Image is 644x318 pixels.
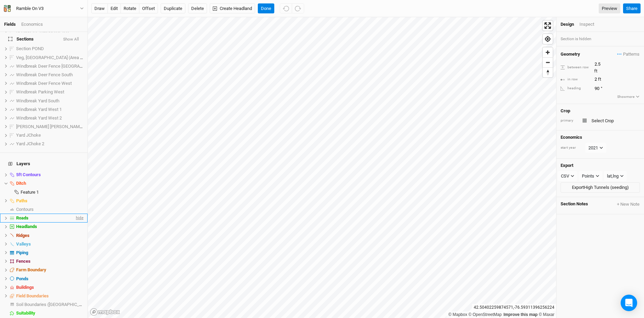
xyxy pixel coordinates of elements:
[16,72,73,77] span: Windbreak Deer Fence South
[280,3,292,14] button: Undo (^z)
[448,312,467,317] a: Mapbox
[579,171,602,181] button: Points
[16,302,92,307] span: Soil Boundaries ([GEOGRAPHIC_DATA])
[543,34,553,44] button: Find my location
[16,285,34,290] span: Buildings
[561,108,570,114] h4: Crop
[579,21,604,27] div: Inspect
[16,172,41,177] span: 5ft Contours
[161,3,185,14] button: Duplicate
[16,310,83,316] div: Suitability
[16,55,83,60] div: Veg, Kourtney (Area 1)
[16,259,31,264] span: Fences
[88,17,556,318] canvas: Map
[21,190,83,195] div: Feature 1
[16,55,84,60] span: Veg, [GEOGRAPHIC_DATA] (Area 1)
[16,198,83,204] div: Paths
[16,89,83,95] div: Windbreak Parking West
[16,172,83,178] div: 5ft Contours
[21,21,43,27] div: Economics
[543,47,553,57] button: Zoom in
[16,5,44,12] div: Ramble On V3
[16,250,83,255] div: Piping
[16,207,83,212] div: Contours
[561,52,580,57] h4: Geometry
[561,21,574,27] div: Design
[504,312,538,317] a: Improve this map
[589,116,640,125] input: Select Crop
[3,5,84,12] button: Ramble On V3
[558,171,577,181] button: CSV
[16,64,103,69] span: Windbreak Deer Fence [GEOGRAPHIC_DATA]
[16,224,83,229] div: Headlands
[16,285,83,290] div: Buildings
[561,65,591,70] div: between row
[16,241,31,247] span: Valleys
[561,163,640,168] h4: Export
[561,135,640,140] h4: Economics
[16,310,35,316] span: Suitability
[585,143,606,153] button: 2021
[16,72,83,78] div: Windbreak Deer Fence South
[16,107,83,112] div: Windbreak Yard West 1
[91,3,108,14] button: draw
[16,64,83,69] div: Windbreak Deer Fence North East
[16,107,62,112] span: Windbreak Yard West 1
[561,182,640,193] button: ExportHigh Tunnels (seeding)
[21,190,39,195] span: Feature 1
[16,259,83,264] div: Fences
[472,304,556,311] div: 42.50402259874571 , -76.59311396256224
[561,145,585,150] div: start year
[617,51,640,58] span: Patterns
[561,77,591,82] div: in row
[543,57,553,67] button: Zoom out
[16,276,83,282] div: Ponds
[90,308,120,316] a: Mapbox logo
[16,293,83,299] div: Field Boundaries
[16,81,72,86] span: Windbreak Deer Fence West
[16,115,62,121] span: Windbreak Yard West 2
[74,214,83,223] span: hide
[621,295,637,311] div: Open Intercom Messenger
[582,173,594,180] div: Points
[16,133,83,138] div: Yard JChoke
[16,124,83,129] div: Woods Paddock 1
[258,3,274,14] button: Done
[16,215,28,220] span: Roads
[63,37,79,42] button: Show All
[16,233,30,238] span: Ridges
[594,68,597,73] span: ft
[16,181,26,186] span: Ditch
[617,94,640,100] button: Showmore
[210,3,255,14] button: Create Headland
[16,302,83,307] div: Soil Boundaries (US)
[16,181,83,186] div: Ditch
[539,312,554,317] a: Maxar
[120,3,139,14] button: rotate
[16,115,83,121] div: Windbreak Yard West 2
[543,68,553,77] span: Reset bearing to north
[16,46,83,52] div: Section POND
[16,267,46,272] span: Farm Boundary
[16,215,74,221] div: Roads
[4,157,83,171] h4: Layers
[4,22,16,27] a: Fields
[16,241,83,247] div: Valleys
[599,3,620,14] a: Preview
[16,250,28,255] span: Piping
[623,3,641,14] button: Share
[543,67,553,77] button: Reset bearing to north
[16,98,83,104] div: Windbreak Yard South
[16,267,83,273] div: Farm Boundary
[556,32,644,46] div: Section is hidden
[16,198,27,203] span: Paths
[16,81,83,86] div: Windbreak Deer Fence West
[8,36,34,42] span: Sections
[543,21,553,31] button: Enter fullscreen
[561,173,569,180] div: CSV
[617,50,640,58] button: Patterns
